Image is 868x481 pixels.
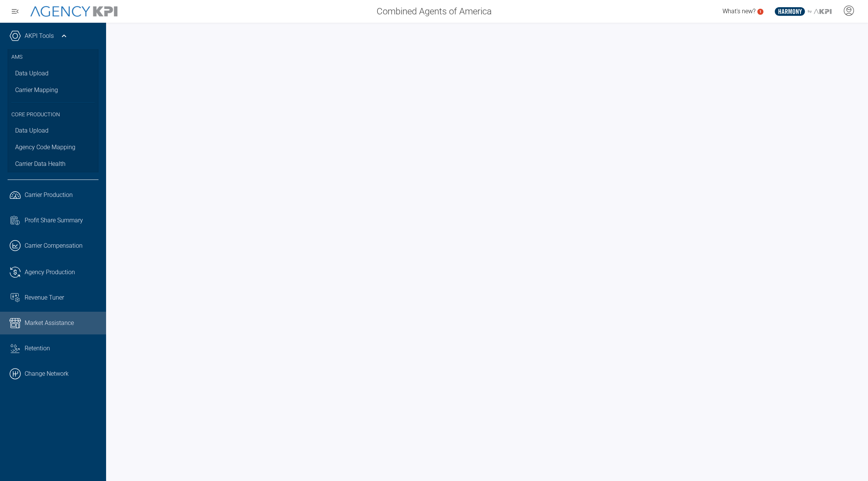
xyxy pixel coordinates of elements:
[723,8,755,15] span: What's new?
[11,49,95,65] h3: AMS
[25,293,64,302] span: Revenue Tuner
[759,9,762,14] text: 1
[377,5,492,18] span: Combined Agents of America
[8,156,99,172] a: Carrier Data Health
[25,31,54,41] a: AKPI Tools
[25,191,73,200] span: Carrier Production
[11,102,95,123] h3: Core Production
[25,344,99,353] div: Retention
[25,216,83,225] span: Profit Share Summary
[8,65,99,82] a: Data Upload
[30,6,117,17] img: AgencyKPI
[8,82,99,98] a: Carrier Mapping
[15,159,66,169] span: Carrier Data Health
[25,319,74,328] span: Market Assistance
[25,241,83,250] span: Carrier Compensation
[25,268,75,277] span: Agency Production
[8,122,99,139] a: Data Upload
[8,139,99,156] a: Agency Code Mapping
[757,9,763,15] a: 1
